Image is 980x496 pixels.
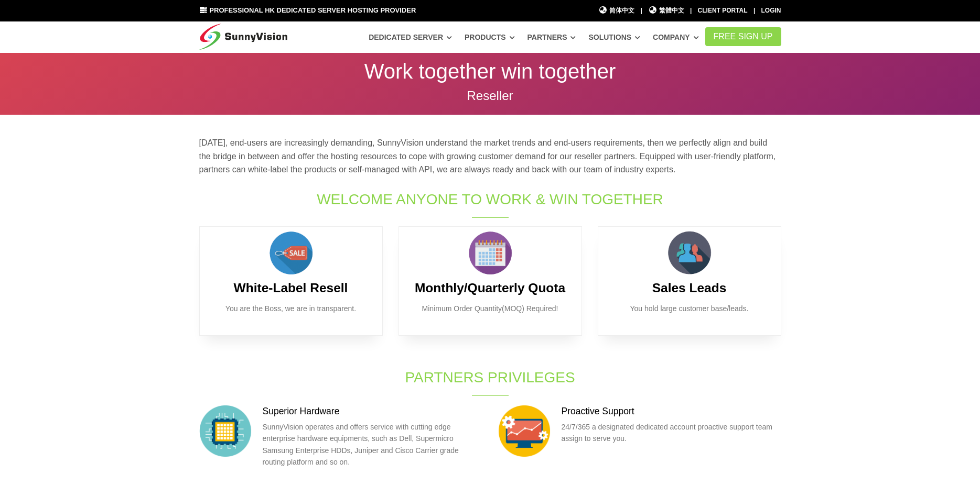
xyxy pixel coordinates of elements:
[640,6,642,16] li: |
[652,281,727,295] b: Sales Leads
[588,28,640,47] a: Solutions
[369,28,452,47] a: Dedicated Server
[263,405,482,418] h3: Superior Hardware
[199,90,781,102] p: Reseller
[690,6,692,16] li: |
[527,28,576,47] a: Partners
[562,421,781,445] p: 24/7/365 a designated dedicated account proactive support team assign to serve you.
[705,27,781,46] a: FREE Sign Up
[199,136,781,177] p: [DATE], end-users are increasingly demanding, SunnyVision understand the market trends and end-us...
[648,6,684,16] a: 繁體中文
[199,61,781,82] p: Work together win together
[465,28,515,47] a: Products
[415,281,565,295] b: Monthly/Quarterly Quota
[464,227,516,279] img: calendar.png
[599,6,635,16] a: 简体中文
[209,6,416,14] span: Professional HK Dedicated Server Hosting Provider
[498,405,551,457] img: support.png
[562,405,781,418] h3: Proactive Support
[265,227,317,279] img: sales.png
[263,421,482,468] p: SunnyVision operates and offers service with cutting edge enterprise hardware equipments, such as...
[753,6,755,16] li: |
[653,28,699,47] a: Company
[663,227,716,279] img: customer.png
[216,303,367,314] p: You are the Boss, we are in transparent.
[761,7,781,14] a: Login
[234,281,348,295] b: White-Label Resell
[199,405,252,457] img: hardware.png
[316,189,665,210] h1: Welcome Anyone to Work & Win Together
[415,303,566,314] p: Minimum Order Quantity(MOQ) Required!
[698,7,748,14] a: Client Portal
[614,303,765,314] p: You hold large customer base/leads.
[316,367,665,388] h1: Partners Privileges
